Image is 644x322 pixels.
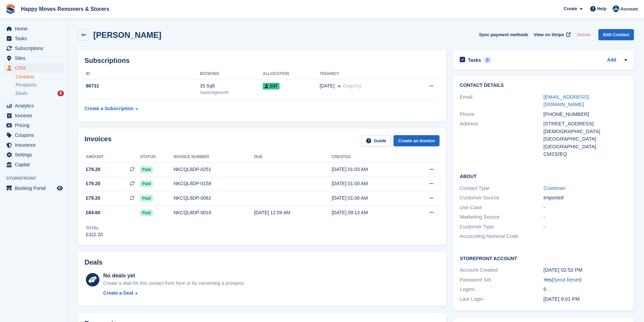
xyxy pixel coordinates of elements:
span: Analytics [15,101,55,110]
div: [GEOGRAPHIC_DATA] [544,143,627,151]
div: [DEMOGRAPHIC_DATA] [GEOGRAPHIC_DATA] [544,128,627,143]
a: menu [3,183,64,193]
div: [DATE] 09:13 AM [332,209,409,216]
div: Last Login [460,295,543,303]
div: Accounting Nominal Code [460,232,543,240]
th: Created [332,152,409,163]
span: D3T [263,83,280,90]
span: £79.20 [86,180,100,187]
h2: [PERSON_NAME] [93,30,161,40]
time: 2025-07-11 19:01:38 UTC [544,296,580,302]
div: - [544,223,627,231]
img: Admin [613,5,619,12]
span: Paid [140,209,152,216]
span: Settings [15,150,55,159]
a: View on Stripe [531,29,572,40]
a: menu [3,111,64,120]
a: menu [3,160,64,169]
div: 6 [57,91,64,96]
div: 0 [484,57,492,63]
a: Add [607,56,616,64]
div: Account Created [460,266,543,274]
a: Edit Contact [598,29,634,40]
span: Account [620,6,638,13]
a: menu [3,53,64,63]
span: Pricing [15,121,55,130]
div: Email [460,93,543,108]
a: menu [3,34,64,43]
span: [DATE] [319,82,334,90]
span: ( ) [552,277,581,282]
div: 5 [544,286,627,293]
a: menu [3,24,64,33]
a: [EMAIL_ADDRESS][DOMAIN_NAME] [544,94,589,107]
button: Delete [574,29,593,40]
th: Booking [200,69,263,79]
span: Create [564,5,577,12]
a: menu [3,121,64,130]
div: Imported [544,194,627,202]
span: View on Stripe [534,31,564,38]
span: Coupons [15,130,55,140]
a: Guide [361,135,391,146]
div: £322.20 [86,231,103,238]
button: Sync payment methods [479,29,528,40]
div: Total [86,225,103,231]
a: menu [3,101,64,110]
span: Paid [140,195,152,202]
div: NKCQL8DP-0251 [173,166,254,173]
h2: Tasks [468,57,481,63]
th: Invoice number [173,152,254,163]
div: Yes [544,276,627,284]
h2: Subscriptions [85,57,439,65]
h2: About [460,173,627,179]
a: Deals 6 [16,90,64,97]
h2: Invoices [85,135,112,146]
a: menu [3,140,64,150]
th: Tenancy [319,69,409,79]
div: 35 Sqft [200,82,263,90]
span: Booking Portal [15,183,55,193]
a: Create an Invoice [393,135,439,146]
span: Deals [16,90,28,97]
th: ID [85,69,200,79]
span: CRM [15,63,55,73]
a: Happy Moves Removers & Storers [18,3,112,15]
a: Create a Subscription [85,102,138,115]
span: Invoices [15,111,55,120]
div: Customer Type [460,223,543,231]
span: Sites [15,53,55,63]
div: Use Case [460,204,543,212]
span: Ongoing [343,83,361,89]
th: Due [254,152,332,163]
div: [DATE] 01:00 AM [332,195,409,202]
span: Tasks [15,34,55,43]
div: NKCQL8DP-0018 [173,209,254,216]
a: Contacts [16,74,64,80]
span: Capital [15,160,55,169]
div: [DATE] 02:52 PM [544,266,627,274]
div: NKCQL8DP-0158 [173,180,254,187]
span: Storefront [6,175,67,182]
span: Paid [140,166,152,173]
span: Help [597,5,606,12]
a: menu [3,44,64,53]
span: Insurance [15,140,55,150]
div: - [544,213,627,221]
div: CM232EQ [544,150,627,158]
span: Home [15,24,55,33]
img: stora-icon-8386f47178a22dfd0bd8f6a31ec36ba5ce8667c1dd55bd0f319d3a0aa187defe.svg [5,4,16,14]
a: Create a Deal [103,290,245,297]
h2: Contact Details [460,83,627,88]
a: Send Reset [553,277,580,282]
div: [PHONE_NUMBER] [544,110,627,118]
div: NKCQL8DP-0062 [173,195,254,202]
span: £84.60 [86,209,100,216]
span: Paid [140,180,152,187]
div: [DATE] 01:00 AM [332,180,409,187]
span: £79.20 [86,195,100,202]
div: Contact Type [460,184,543,192]
div: Customer Source [460,194,543,202]
h2: Deals [85,258,102,266]
div: No deals yet [103,272,245,280]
